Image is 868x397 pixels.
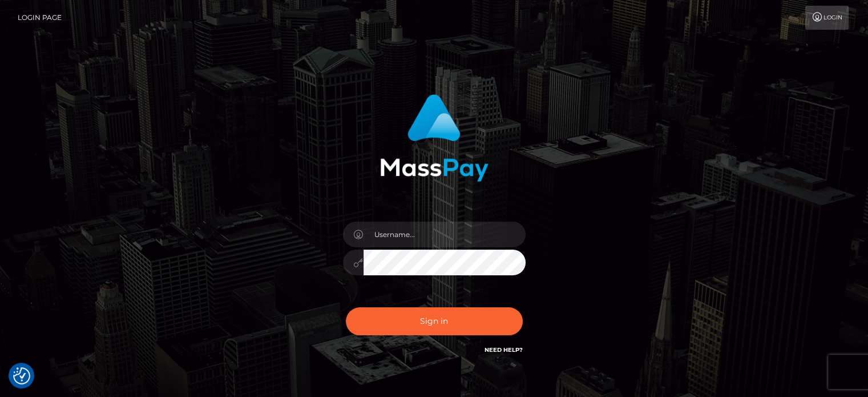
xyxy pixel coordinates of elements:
img: Revisit consent button [13,367,30,384]
input: Username... [364,222,526,247]
button: Consent Preferences [13,367,30,384]
img: MassPay Login [380,94,488,182]
a: Login Page [18,6,62,30]
a: Need Help? [485,346,523,354]
a: Login [805,6,849,30]
button: Sign in [346,307,523,335]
